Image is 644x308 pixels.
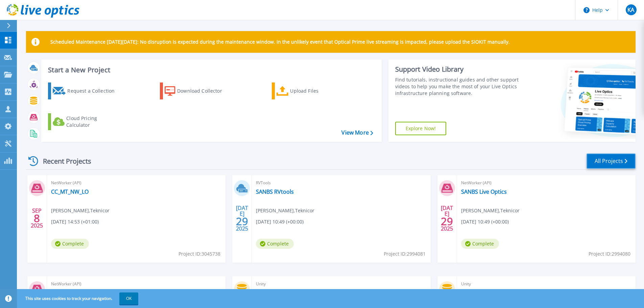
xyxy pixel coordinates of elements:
span: Project ID: 2994080 [589,250,630,258]
a: Explore Now! [395,122,447,135]
a: SANBS Live Optics [461,188,507,195]
a: Upload Files [272,82,347,99]
button: OK [119,292,138,305]
span: RVTools [256,179,426,187]
span: [DATE] 10:49 (+00:00) [461,218,509,226]
span: This site uses cookies to track your navigation. [19,292,138,305]
div: Find tutorials, instructional guides and other support videos to help you make the most of your L... [395,76,521,97]
div: [DATE] 2025 [236,206,248,231]
a: Cloud Pricing Calculator [48,113,123,130]
span: Complete [256,239,294,249]
span: [PERSON_NAME] , Teknicor [256,207,314,214]
a: All Projects [587,153,636,169]
span: NetWorker (API) [51,179,221,187]
span: Complete [51,239,89,249]
span: Complete [461,239,499,249]
span: Unity [461,280,631,288]
a: Download Collector [160,82,235,99]
div: Cloud Pricing Calculator [66,115,120,128]
span: 29 [236,218,248,224]
span: 8 [34,215,40,221]
span: [DATE] 10:49 (+00:00) [256,218,304,226]
span: Unity [256,280,426,288]
div: Request a Collection [67,84,121,98]
a: SANBS RVtools [256,188,294,195]
a: Request a Collection [48,82,123,99]
span: [PERSON_NAME] , Teknicor [461,207,520,214]
span: KA [627,7,634,13]
span: Project ID: 3045738 [178,250,220,258]
div: [DATE] 2025 [440,206,453,231]
div: Download Collector [177,84,231,98]
p: Scheduled Maintenance [DATE][DATE]: No disruption is expected during the maintenance window. In t... [50,39,510,45]
span: [PERSON_NAME] , Teknicor [51,207,110,214]
a: CC_MT_NW_LO [51,188,89,195]
span: 29 [441,218,453,224]
div: Recent Projects [26,153,100,169]
span: NetWorker (API) [51,280,221,288]
div: SEP 2025 [30,206,43,231]
a: View More [341,129,373,136]
div: Upload Files [290,84,344,98]
span: NetWorker (API) [461,179,631,187]
span: [DATE] 14:53 (+01:00) [51,218,99,226]
h3: Start a New Project [48,66,373,74]
div: Support Video Library [395,65,521,74]
span: Project ID: 2994081 [384,250,426,258]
